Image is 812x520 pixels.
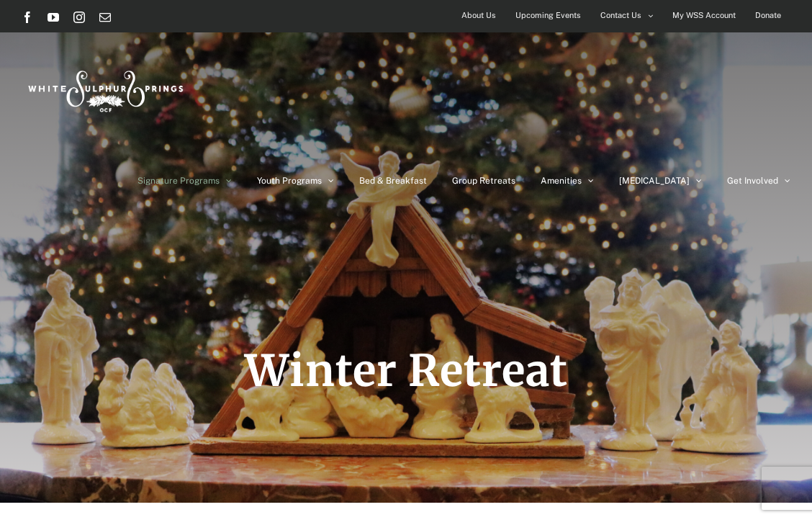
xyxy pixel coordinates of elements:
span: Group Retreats [452,176,515,185]
span: Donate [755,5,781,26]
span: Winter Retreat [245,344,568,398]
img: White Sulphur Springs Logo [22,55,187,122]
span: Bed & Breakfast [359,176,427,185]
span: Amenities [541,176,582,185]
a: Bed & Breakfast [359,145,427,217]
span: About Us [461,5,496,26]
span: [MEDICAL_DATA] [619,176,690,185]
span: My WSS Account [672,5,736,26]
span: Contact Us [600,5,641,26]
span: Youth Programs [257,176,322,185]
span: Signature Programs [137,176,220,185]
nav: Main Menu [137,145,790,217]
a: Youth Programs [257,145,334,217]
a: Amenities [541,145,594,217]
a: Get Involved [727,145,790,217]
span: Get Involved [727,176,778,185]
a: Signature Programs [137,145,232,217]
a: Group Retreats [452,145,515,217]
a: [MEDICAL_DATA] [619,145,702,217]
span: Upcoming Events [515,5,581,26]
